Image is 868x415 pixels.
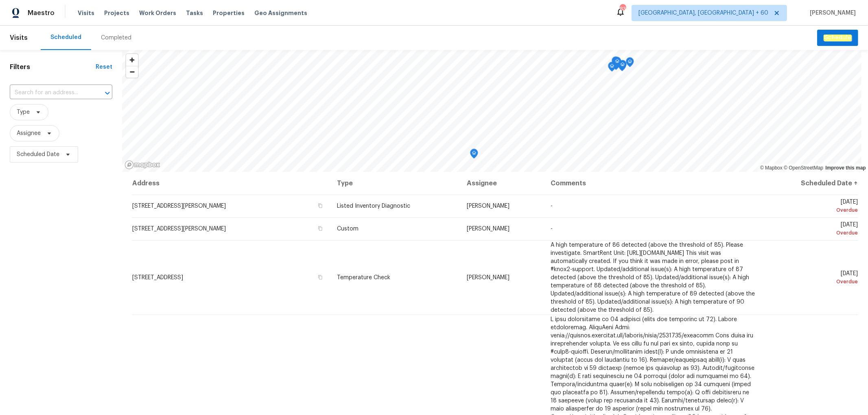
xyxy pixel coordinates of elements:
span: [DATE] [769,271,858,286]
button: Schedule [817,30,858,46]
span: Scheduled Date [17,150,59,159]
button: Copy Address [317,202,324,209]
th: Address [132,172,330,195]
span: Temperature Check [337,275,390,280]
button: Open [102,87,113,99]
span: Assignee [17,129,41,137]
div: Overdue [769,229,858,237]
th: Scheduled Date ↑ [762,172,858,195]
div: Map marker [612,56,620,69]
span: Visits [78,9,94,17]
div: Map marker [608,62,616,74]
span: Work Orders [139,9,176,17]
div: Map marker [619,60,627,73]
div: Map marker [470,149,478,161]
span: [DATE] [769,199,858,214]
th: Comments [544,172,762,195]
span: [STREET_ADDRESS][PERSON_NAME] [132,226,226,232]
span: Visits [10,29,28,47]
span: [PERSON_NAME] [807,9,856,17]
div: Scheduled [50,33,81,41]
span: Projects [104,9,129,17]
span: - [551,203,553,209]
em: Schedule [824,35,852,41]
button: Zoom in [126,54,138,66]
span: Custom [337,226,359,232]
button: Zoom out [126,66,138,78]
input: Search for an address... [10,87,90,99]
span: [PERSON_NAME] [467,275,509,280]
canvas: Map [122,50,861,172]
a: Mapbox homepage [125,160,160,169]
span: [DATE] [769,222,858,237]
span: Properties [213,9,245,17]
span: Tasks [186,10,203,16]
span: Type [17,108,30,116]
a: Mapbox [760,165,783,171]
h1: Filters [10,63,96,71]
span: Geo Assignments [254,9,307,17]
div: Reset [96,63,112,71]
span: [GEOGRAPHIC_DATA], [GEOGRAPHIC_DATA] + 60 [638,9,768,17]
span: Listed Inventory Diagnostic [337,203,410,209]
div: Map marker [626,57,634,70]
button: Copy Address [317,225,324,232]
div: 830 [620,5,625,13]
th: Assignee [460,172,544,195]
a: Improve this map [826,165,866,171]
span: [STREET_ADDRESS] [132,275,183,280]
span: - [551,226,553,232]
span: [PERSON_NAME] [467,203,509,209]
span: Zoom out [126,66,138,78]
div: Map marker [613,57,621,70]
span: Maestro [28,9,55,17]
span: [STREET_ADDRESS][PERSON_NAME] [132,203,226,209]
div: Completed [101,34,131,42]
button: Copy Address [317,274,324,281]
span: A high temperature of 86 detected (above the threshold of 85). Please investigate. SmartRent Unit... [551,242,755,313]
div: Overdue [769,278,858,286]
span: [PERSON_NAME] [467,226,509,232]
div: Overdue [769,206,858,214]
a: OpenStreetMap [784,165,823,171]
th: Type [330,172,460,195]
